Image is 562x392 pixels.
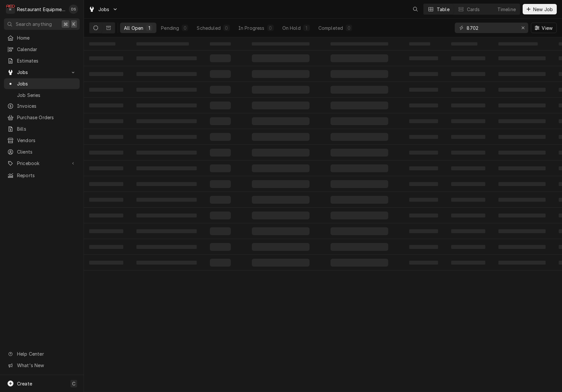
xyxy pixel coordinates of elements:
span: ‌ [136,182,197,186]
a: Purchase Orders [4,112,80,123]
span: ‌ [210,102,231,109]
span: ‌ [252,102,310,109]
span: ‌ [498,88,546,92]
span: ‌ [331,42,388,46]
span: ‌ [210,149,231,157]
span: ‌ [210,180,231,188]
span: ‌ [89,135,123,139]
span: ‌ [451,103,485,107]
span: ‌ [331,86,388,94]
span: C [72,380,75,387]
a: Home [4,32,80,43]
span: ‌ [331,164,388,172]
div: 0 [347,25,351,31]
span: ‌ [136,198,197,202]
button: Search anything⌘K [4,18,80,30]
div: Restaurant Equipment Diagnostics's Avatar [6,5,15,14]
span: Reports [17,172,76,179]
span: Jobs [17,80,76,87]
span: ‌ [210,54,231,62]
span: ‌ [331,102,388,109]
span: ‌ [89,103,123,107]
span: ‌ [451,119,485,123]
span: ‌ [331,227,388,235]
span: ‌ [252,243,310,251]
span: ‌ [210,42,231,46]
span: ‌ [498,151,546,155]
a: Invoices [4,101,80,111]
span: ‌ [252,86,310,94]
span: ‌ [331,243,388,251]
span: ‌ [409,182,438,186]
span: ‌ [451,182,485,186]
a: Estimates [4,55,80,66]
span: ‌ [252,54,310,62]
span: ‌ [451,166,485,170]
span: ‌ [451,214,485,217]
span: ‌ [498,119,546,123]
span: ‌ [451,135,485,139]
div: Derek Stewart's Avatar [69,5,78,14]
span: ‌ [89,42,115,46]
span: ‌ [409,166,438,170]
a: Jobs [4,78,80,89]
span: New Job [532,6,554,13]
div: Timeline [497,6,516,13]
span: Home [17,34,76,41]
span: ‌ [498,198,546,202]
span: ‌ [498,229,546,233]
span: ‌ [409,198,438,202]
span: ‌ [136,135,197,139]
span: ‌ [498,245,546,249]
span: ‌ [210,164,231,172]
span: ‌ [409,42,430,46]
button: New Job [523,4,557,14]
a: Vendors [4,135,80,146]
span: ‌ [409,56,438,60]
span: ‌ [498,72,546,76]
a: Calendar [4,44,80,55]
span: ‌ [210,243,231,251]
div: 0 [225,25,229,31]
span: ‌ [89,119,123,123]
span: ‌ [89,229,123,233]
span: Jobs [17,69,67,76]
span: ‌ [210,212,231,219]
span: ‌ [498,182,546,186]
span: ‌ [136,72,197,76]
span: Search anything [16,21,52,28]
span: Calendar [17,46,76,53]
span: Invoices [17,103,76,109]
div: Pending [161,25,179,31]
a: Bills [4,123,80,134]
span: ‌ [136,88,197,92]
span: ‌ [498,261,546,265]
span: View [540,25,554,31]
span: ‌ [498,166,546,170]
table: All Open Jobs List Loading [84,37,562,392]
span: ‌ [136,42,189,46]
span: ‌ [89,72,123,76]
span: ‌ [498,42,538,46]
span: Purchase Orders [17,114,76,121]
span: ‌ [252,196,310,204]
span: ‌ [409,135,438,139]
span: ‌ [451,245,485,249]
span: ‌ [89,88,123,92]
div: 0 [269,25,272,31]
span: ‌ [210,196,231,204]
span: ‌ [498,135,546,139]
span: ‌ [451,261,485,265]
a: Clients [4,146,80,157]
span: ‌ [252,149,310,157]
span: ‌ [252,227,310,235]
span: ‌ [451,229,485,233]
div: Scheduled [197,25,220,31]
span: ‌ [331,212,388,219]
span: ‌ [451,72,485,76]
span: ‌ [210,227,231,235]
a: Go to Jobs [86,4,121,15]
span: ‌ [252,180,310,188]
span: ‌ [331,54,388,62]
span: ‌ [409,151,438,155]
